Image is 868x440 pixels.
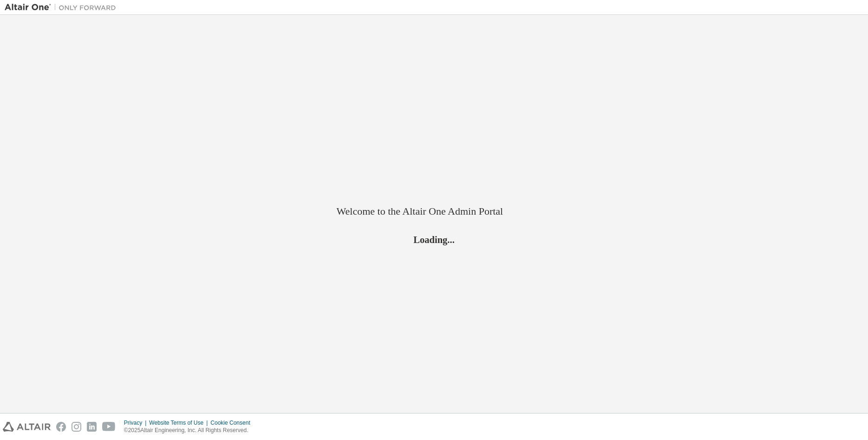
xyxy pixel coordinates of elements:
[87,422,97,432] img: linkedin.svg
[56,422,66,432] img: facebook.svg
[337,205,532,218] h2: Welcome to the Altair One Admin Portal
[337,233,532,245] h2: Loading...
[5,3,121,12] img: Altair One
[210,419,255,427] div: Cookie Consent
[3,422,51,432] img: altair_logo.svg
[72,422,81,432] img: instagram.svg
[124,427,256,434] p: © 2025 Altair Engineering, Inc. All Rights Reserved.
[102,422,116,432] img: youtube.svg
[149,419,210,427] div: Website Terms of Use
[124,419,149,427] div: Privacy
